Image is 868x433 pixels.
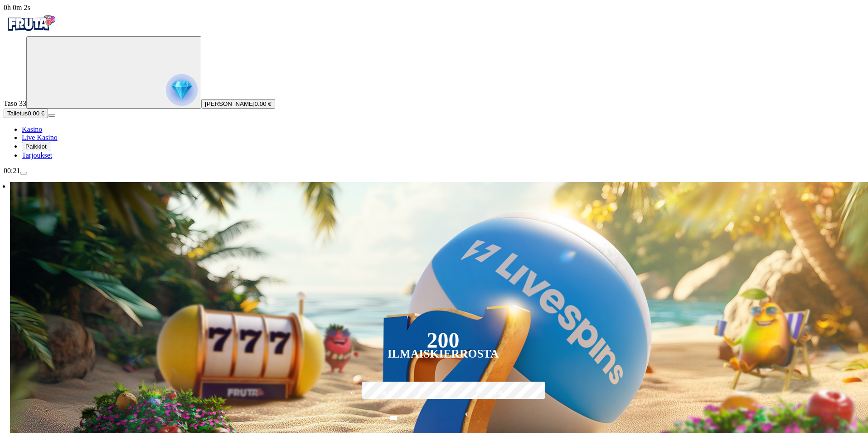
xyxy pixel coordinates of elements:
[417,380,470,407] label: 150 €
[4,167,20,174] span: 00:21
[28,110,44,117] span: 0.00 €
[22,125,42,133] a: diamond iconKasino
[4,4,30,11] span: user session time
[166,74,198,106] img: reward progress
[22,134,58,141] a: poker-chip iconLive Kasino
[22,134,58,141] span: Live Kasino
[22,142,50,151] button: reward iconPalkkiot
[48,114,55,117] button: menu
[205,100,255,107] span: [PERSON_NAME]
[20,172,27,174] button: menu
[255,100,272,107] span: 0.00 €
[388,348,499,359] div: Ilmaiskierrosta
[4,109,48,118] button: Talletusplus icon0.00 €
[474,380,527,407] label: 250 €
[22,151,52,159] a: gift-inverted iconTarjoukset
[4,28,58,36] a: Fruta
[7,110,28,117] span: Talletus
[4,12,864,159] nav: Primary
[4,12,58,35] img: Fruta
[26,36,201,109] button: reward progress
[201,99,275,109] button: [PERSON_NAME]0.00 €
[25,143,47,150] span: Palkkiot
[359,380,412,407] label: 50 €
[466,410,468,419] span: €
[22,151,52,159] span: Tarjoukset
[22,125,42,133] span: Kasino
[4,100,26,107] span: Taso 33
[427,335,459,346] div: 200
